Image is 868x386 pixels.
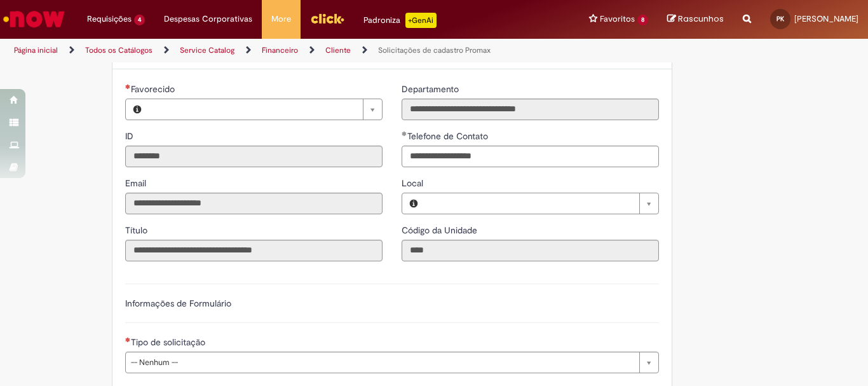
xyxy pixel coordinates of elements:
[378,45,491,55] a: Solicitações de cadastro Promax
[678,13,724,25] span: Rascunhos
[402,146,659,167] input: Telefone de Contato
[776,15,784,23] span: PK
[87,13,132,25] span: Requisições
[131,336,208,348] span: Tipo de solicitação
[405,13,437,28] p: +GenAi
[402,240,659,261] input: Código da Unidade
[164,13,252,25] span: Despesas Corporativas
[149,99,382,120] a: Limpar campo Favorecido
[402,224,480,237] label: Somente leitura - Código da Unidade
[600,13,635,25] span: Favoritos
[1,6,67,32] img: ServiceNow
[14,45,58,55] a: Página inicial
[402,177,426,189] span: Local
[637,15,648,25] span: 8
[131,83,177,95] span: Necessários - Favorecido
[125,193,383,214] input: Email
[794,13,858,24] span: [PERSON_NAME]
[125,84,131,89] span: Necessários
[402,99,659,120] input: Departamento
[667,13,724,25] a: Rascunhos
[125,146,383,167] input: ID
[325,45,351,55] a: Cliente
[125,177,149,189] span: Somente leitura - Email
[425,193,658,214] a: Limpar campo Local
[402,131,407,136] span: Obrigatório Preenchido
[125,130,136,142] label: Somente leitura - ID
[125,177,149,190] label: Somente leitura - Email
[402,193,425,214] button: Local, Visualizar este registro
[402,224,480,236] span: Somente leitura - Código da Unidade
[134,15,145,25] span: 4
[125,224,150,237] label: Somente leitura - Título
[125,337,131,342] span: Necessários
[402,83,461,95] label: Somente leitura - Departamento
[407,130,491,142] span: Telefone de Contato
[271,13,291,25] span: More
[180,45,234,55] a: Service Catalog
[126,99,149,120] button: Favorecido, Visualizar este registro
[125,298,231,309] label: Informações de Formulário
[125,224,150,236] span: Somente leitura - Título
[125,240,383,261] input: Título
[125,130,136,142] span: Somente leitura - ID
[10,39,569,62] ul: Trilhas de página
[310,9,344,28] img: click_logo_yellow_360x200.png
[131,352,633,373] span: -- Nenhum --
[262,45,298,55] a: Financeiro
[85,45,153,55] a: Todos os Catálogos
[402,83,461,95] span: Somente leitura - Departamento
[363,13,437,28] div: Padroniza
